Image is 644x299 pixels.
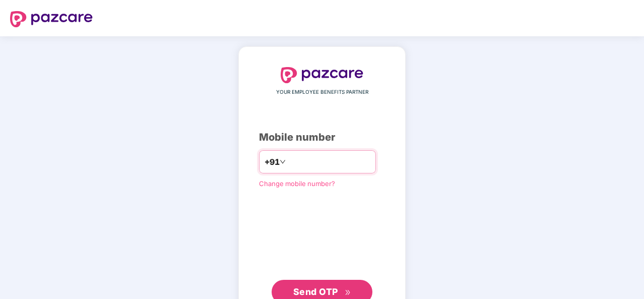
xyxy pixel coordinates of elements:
a: Change mobile number? [259,180,335,188]
span: +91 [265,156,280,168]
img: logo [10,11,93,27]
span: double-right [345,289,351,296]
img: logo [281,67,363,83]
span: down [280,159,286,165]
div: Mobile number [259,130,385,145]
span: Send OTP [293,286,338,297]
span: YOUR EMPLOYEE BENEFITS PARTNER [276,88,368,96]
